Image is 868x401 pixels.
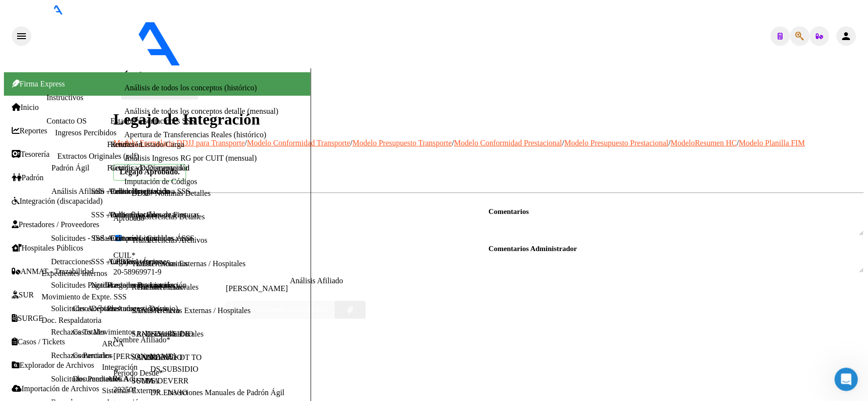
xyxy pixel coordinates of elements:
[16,30,27,42] mat-icon: menu
[125,84,257,92] a: Análisis de todos los conceptos (histórico)
[671,139,737,147] a: ModeloResumen HC
[137,283,183,292] a: Transferencias
[12,384,99,393] a: Importación de Archivos
[91,187,171,195] a: SSS - Censo Hospitalario
[110,117,195,125] a: Estado Presentaciones SSS
[107,164,190,172] a: Facturas - Documentación
[12,173,43,182] a: Padrón
[12,127,47,135] a: Reportes
[137,306,251,315] a: Transferencias Externas / Hospitales
[263,60,297,68] span: - OSMISS
[51,234,110,242] a: Solicitudes - Todas
[51,187,105,195] a: Análisis Afiliado
[42,293,127,301] a: Movimiento de Expte. SSS
[12,244,84,253] a: Hospitales Públicos
[489,206,865,217] h3: Comentarios
[73,351,113,359] a: Comentarios
[42,269,107,277] a: Expedientes Internos
[12,314,43,323] a: SURGE
[51,281,113,289] a: Solicitudes Pagadas
[51,164,89,172] a: Padrón Ágil
[51,328,105,336] a: Rechazos Totales
[12,291,34,299] a: SUR
[565,139,669,147] a: Modelo Presupuesto Prestacional
[150,365,198,374] a: DS.SUBSIDIO
[12,80,65,88] span: Firma Express
[12,150,49,159] a: Tesorería
[31,15,263,66] img: Logo SAAS
[51,304,120,313] a: Solicitudes Aceptadas
[137,330,204,338] a: Relaciones Laborales
[12,197,103,206] a: Integración (discapacidad)
[102,339,124,348] a: ARCA
[107,375,128,383] a: ARCA
[46,117,86,125] a: Contacto OS
[841,30,852,42] mat-icon: person
[12,267,94,276] a: ANMAT - Trazabilidad
[835,368,858,391] iframe: Intercom live chat
[55,128,117,137] a: Ingresos Percibidos
[91,211,156,219] a: SSS - Preliquidación
[12,103,39,112] a: Inicio
[131,212,205,221] a: Transferencias Detalles
[131,236,207,245] a: Transferencias Archivos
[73,328,135,336] a: Casos Movimientos
[12,338,65,346] a: Casos / Tickets
[131,189,211,198] a: DDJJ / Nóminas Detalles
[353,139,452,147] a: Modelo Presupuesto Transporte
[113,110,864,128] h1: Legajo de Integración
[137,259,189,268] a: DDJJ / Nóminas
[73,304,91,313] a: Casos
[57,152,139,160] a: Extractos Originales (pdf)
[107,140,184,148] a: Facturas - Listado/Carga
[12,361,94,370] a: Explorador de Archivos
[137,377,159,385] a: SUMA
[739,139,805,147] a: Modelo Planilla FIM
[12,220,99,229] a: Prestadores / Proveedores
[489,243,865,254] h3: Comentarios Administrador
[51,257,92,266] a: Detracciones
[137,353,158,362] a: SANO
[150,388,188,397] a: DR.ENVIO
[290,276,343,285] span: Análisis Afiliado
[102,363,138,371] a: Integración
[454,139,562,147] a: Modelo Conformidad Prestacional
[46,93,84,102] a: Instructivos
